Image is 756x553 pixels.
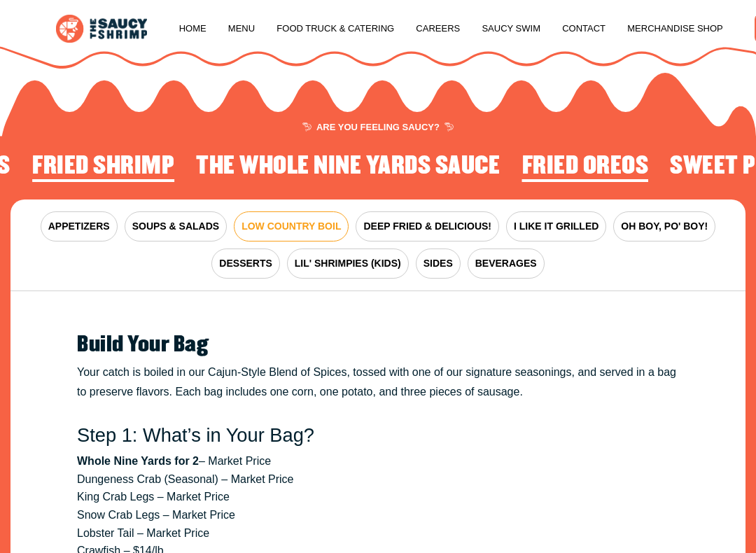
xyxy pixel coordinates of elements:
[416,248,461,279] button: SIDES
[482,2,540,55] a: Saucy Swim
[295,256,401,271] span: LIL' SHRIMPIES (KIDS)
[77,452,679,470] li: – Market Price
[77,455,199,467] strong: Whole Nine Yards for 2
[506,211,606,241] button: I LIKE IT GRILLED
[77,506,679,524] li: Snow Crab Legs – Market Price
[196,153,500,183] li: 2 of 4
[77,424,679,447] h3: Step 1: What’s in Your Bag?
[363,219,491,234] span: DEEP FRIED & DELICIOUS!
[77,363,679,402] p: Your catch is boiled in our Cajun-Style Blend of Spices, tossed with one of our signature seasoni...
[77,333,679,357] h2: Build Your Bag
[211,248,279,279] button: DESSERTS
[522,153,649,180] h2: Fried Oreos
[562,2,605,55] a: Contact
[416,2,460,55] a: Careers
[276,2,394,55] a: Food Truck & Catering
[41,211,118,241] button: APPETIZERS
[132,219,219,234] span: SOUPS & SALADS
[468,248,545,279] button: BEVERAGES
[179,2,206,55] a: Home
[196,153,500,180] h2: The Whole Nine Yards Sauce
[234,211,349,241] button: LOW COUNTRY BOIL
[627,2,723,55] a: Merchandise Shop
[77,488,679,506] li: King Crab Legs – Market Price
[475,256,537,271] span: BEVERAGES
[621,219,708,234] span: OH BOY, PO' BOY!
[77,524,679,542] li: Lobster Tail – Market Price
[32,153,174,180] h2: Fried Shrimp
[302,122,454,132] span: ARE YOU FEELING SAUCY?
[56,15,147,42] img: logo
[228,2,255,55] a: Menu
[241,219,341,234] span: LOW COUNTRY BOIL
[219,256,272,271] span: DESSERTS
[287,248,409,279] button: LIL' SHRIMPIES (KIDS)
[125,211,227,241] button: SOUPS & SALADS
[613,211,715,241] button: OH BOY, PO' BOY!
[356,211,499,241] button: DEEP FRIED & DELICIOUS!
[514,219,598,234] span: I LIKE IT GRILLED
[522,153,649,183] li: 3 of 4
[423,256,453,271] span: SIDES
[77,470,679,489] li: Dungeness Crab (Seasonal) – Market Price
[48,219,110,234] span: APPETIZERS
[32,153,174,183] li: 1 of 4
